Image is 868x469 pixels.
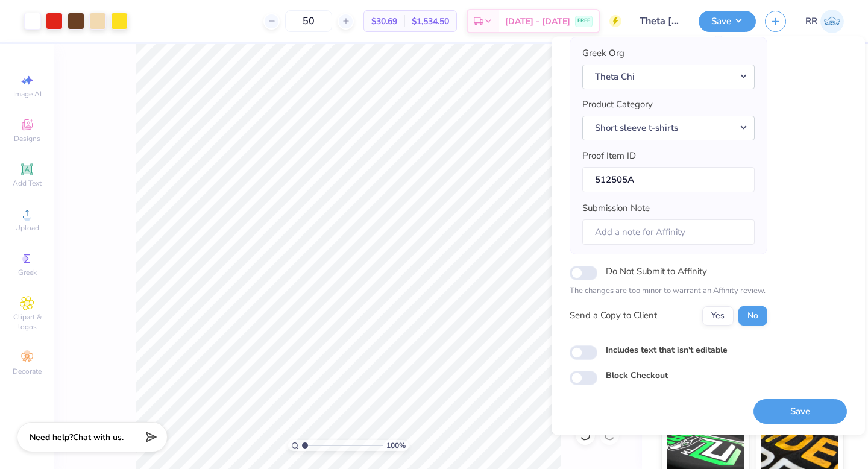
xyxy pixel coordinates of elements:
[805,14,817,28] span: RR
[699,11,756,32] button: Save
[13,178,42,188] span: Add Text
[582,65,755,89] button: Theta Chi
[570,309,657,323] div: Send a Copy to Client
[582,150,636,163] label: Proof Item ID
[753,399,847,424] button: Save
[582,47,624,61] label: Greek Org
[606,344,728,356] label: Includes text that isn't editable
[606,369,668,382] label: Block Checkout
[702,306,734,326] button: Yes
[606,264,707,280] label: Do Not Submit to Affinity
[738,306,767,326] button: No
[15,223,39,233] span: Upload
[30,432,73,443] strong: Need help?
[582,98,653,112] label: Product Category
[577,17,590,25] span: FREE
[14,134,40,143] span: Designs
[13,89,42,99] span: Image AI
[412,15,449,28] span: $1,534.50
[18,268,37,277] span: Greek
[820,10,844,33] img: Rigil Kent Ricardo
[285,10,332,32] input: – –
[386,440,406,451] span: 100 %
[73,432,124,443] span: Chat with us.
[582,116,755,140] button: Short sleeve t-shirts
[582,202,650,216] label: Submission Note
[13,367,42,376] span: Decorate
[631,9,690,33] input: Untitled Design
[6,312,48,332] span: Clipart & logos
[570,286,767,298] p: The changes are too minor to warrant an Affinity review.
[371,15,397,28] span: $30.69
[582,219,755,245] input: Add a note for Affinity
[805,10,844,33] a: RR
[505,15,570,28] span: [DATE] - [DATE]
